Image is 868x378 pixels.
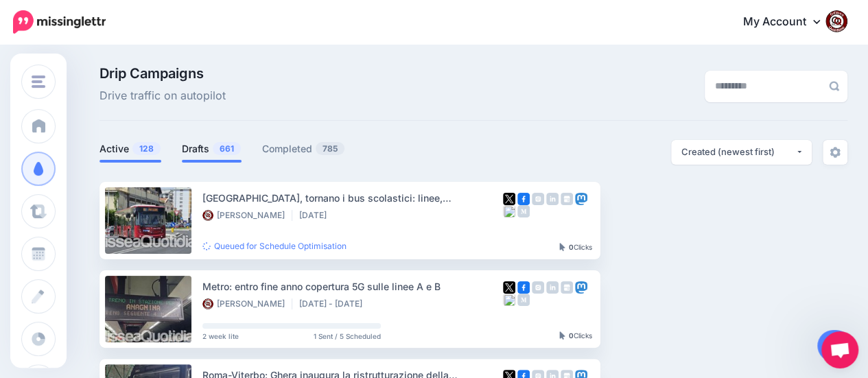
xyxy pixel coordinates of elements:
[503,294,515,306] img: bluesky-grey-square.png
[202,241,347,251] a: Queued for Schedule Optimisation
[13,10,106,34] img: Missinglettr
[532,193,544,205] img: instagram-grey-square.png
[517,205,530,217] img: medium-grey-square.png
[202,298,292,309] li: [PERSON_NAME]
[202,190,503,206] div: [GEOGRAPHIC_DATA], tornano i bus scolastici: linee, [GEOGRAPHIC_DATA] e novità 2025
[182,141,242,157] a: Drafts661
[202,210,292,221] li: [PERSON_NAME]
[569,243,574,251] b: 0
[299,210,333,221] li: [DATE]
[503,281,515,294] img: twitter-square.png
[559,332,592,340] div: Clicks
[830,147,841,158] img: settings-grey.png
[829,81,839,91] img: search-grey-6.png
[559,244,592,252] div: Clicks
[559,331,565,340] img: pointer-grey-darker.png
[546,193,559,205] img: linkedin-grey-square.png
[202,333,239,340] span: 2 week lite
[99,141,161,157] a: Active128
[517,193,530,205] img: facebook-square.png
[316,142,344,155] span: 785
[561,193,573,205] img: google_business-grey-square.png
[729,5,847,39] a: My Account
[503,205,515,217] img: bluesky-grey-square.png
[546,281,559,294] img: linkedin-grey-square.png
[575,281,587,294] img: mastodon-square.png
[262,141,345,157] a: Completed785
[32,75,45,88] img: menu.png
[99,67,226,80] span: Drip Campaigns
[559,243,565,251] img: pointer-grey-darker.png
[821,331,858,368] div: Aprire la chat
[213,142,241,155] span: 661
[569,331,574,340] b: 0
[532,281,544,294] img: instagram-grey-square.png
[202,279,503,294] div: Metro: entro fine anno copertura 5G sulle linee A e B
[314,333,381,340] span: 1 Sent / 5 Scheduled
[517,281,530,294] img: facebook-square.png
[299,298,369,309] li: [DATE] - [DATE]
[132,142,161,155] span: 128
[517,294,530,306] img: medium-grey-square.png
[575,193,587,205] img: mastodon-square.png
[99,87,226,105] span: Drive traffic on autopilot
[503,193,515,205] img: twitter-square.png
[561,281,573,294] img: google_business-grey-square.png
[671,140,812,165] button: Created (newest first)
[681,145,795,158] div: Created (newest first)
